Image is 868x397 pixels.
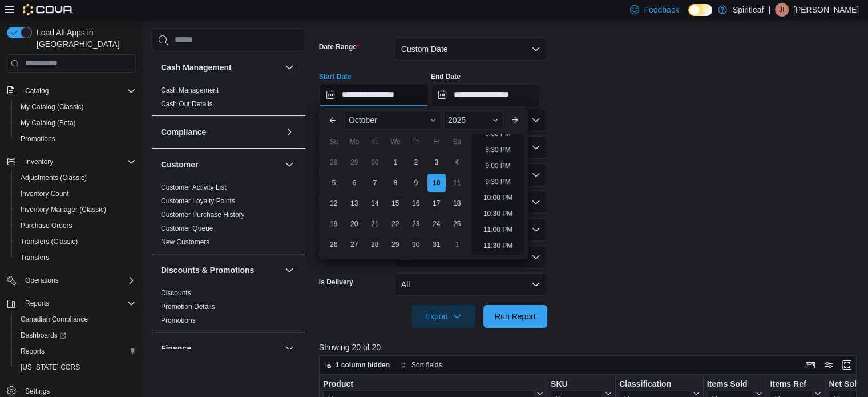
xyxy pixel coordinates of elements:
div: day-29 [386,235,405,254]
h3: Finance [161,343,191,354]
span: Transfers [21,253,49,262]
button: Next month [506,111,524,129]
div: day-2 [407,153,425,171]
button: Inventory [21,155,58,169]
span: Cash Management [161,86,219,95]
div: day-19 [325,215,343,233]
a: Customer Activity List [161,183,227,191]
button: Catalog [2,83,140,99]
li: 9:30 PM [481,175,515,189]
p: Showing 20 of 20 [319,342,862,353]
div: October, 2025 [324,152,467,255]
div: day-23 [407,215,425,233]
div: Items Ref [770,379,812,390]
span: Promotions [21,134,55,143]
div: day-8 [386,174,405,192]
button: Discounts & Promotions [282,263,296,277]
button: Display options [822,358,835,372]
button: Open list of options [531,115,540,125]
div: Cash Management [152,83,305,115]
div: day-20 [345,215,364,233]
div: Button. Open the year selector. 2025 is currently selected. [443,111,503,129]
span: My Catalog (Classic) [16,100,136,114]
button: Open list of options [531,170,540,179]
button: Previous Month [324,111,342,129]
span: Promotions [16,132,136,146]
button: [US_STATE] CCRS [11,359,140,375]
span: Promotions [161,316,196,325]
span: Reports [16,344,136,358]
input: Dark Mode [688,4,712,16]
span: Reports [21,296,136,310]
a: Discounts [161,289,191,297]
span: Cash Out Details [161,99,213,109]
span: Customer Queue [161,224,213,233]
div: Items Sold [706,379,753,390]
div: day-11 [448,174,466,192]
li: 11:30 PM [479,239,517,252]
button: Inventory [2,154,140,170]
div: day-1 [386,153,405,171]
div: SKU [551,379,603,390]
span: Operations [25,276,59,285]
button: Transfers [11,250,140,266]
span: Dashboards [21,331,66,340]
a: Inventory Count [16,187,74,200]
span: Inventory Count [16,187,136,200]
input: Press the down key to enter a popover containing a calendar. Press the escape key to close the po... [319,83,429,106]
div: day-12 [325,194,343,212]
div: day-4 [448,153,466,171]
label: Start Date [319,72,352,81]
button: Reports [2,295,140,311]
h3: Customer [161,159,198,170]
div: day-22 [386,215,405,233]
div: day-21 [366,215,384,233]
a: Transfers (Classic) [16,235,82,248]
div: Mo [345,133,364,151]
div: Sa [448,133,466,151]
button: Reports [21,296,54,310]
button: Keyboard shortcuts [804,358,817,372]
button: Finance [282,342,296,355]
span: Customer Loyalty Points [161,197,235,206]
div: day-27 [345,235,364,254]
span: Purchase Orders [16,219,136,232]
a: Promotions [161,316,196,324]
h3: Cash Management [161,62,232,73]
h3: Discounts & Promotions [161,264,254,276]
div: day-26 [325,235,343,254]
input: Press the down key to open a popover containing a calendar. [431,83,540,106]
button: Inventory Count [11,186,140,202]
span: New Customers [161,238,209,247]
button: Inventory Manager (Classic) [11,202,140,218]
span: My Catalog (Classic) [21,102,84,111]
button: Enter fullscreen [840,358,854,372]
a: Transfers [16,251,54,264]
div: Su [325,133,343,151]
button: Custom Date [394,38,547,61]
span: Inventory Count [21,189,69,198]
button: Discounts & Promotions [161,264,280,276]
span: Promotion Details [161,302,215,311]
button: Operations [2,272,140,288]
span: JI [779,3,784,17]
div: day-10 [427,174,446,192]
div: day-3 [427,153,446,171]
button: Canadian Compliance [11,311,140,327]
div: We [386,133,405,151]
span: Washington CCRS [16,360,136,374]
button: Export [411,305,475,328]
img: Cova [23,4,74,15]
div: Button. Open the month selector. October is currently selected. [344,111,441,129]
div: Classification [619,379,691,390]
button: Open list of options [531,143,540,152]
div: day-6 [345,174,364,192]
button: Sort fields [395,358,446,372]
a: Cash Out Details [161,100,213,108]
div: day-30 [407,235,425,254]
span: Load All Apps in [GEOGRAPHIC_DATA] [32,27,136,50]
div: day-14 [366,194,384,212]
div: Jailee I [775,3,789,17]
ul: Time [472,134,524,255]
